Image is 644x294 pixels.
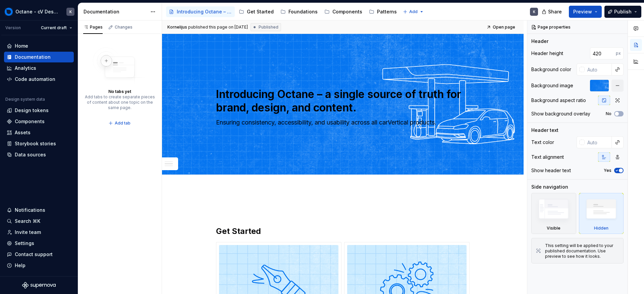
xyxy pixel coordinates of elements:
span: Kornelijus [167,24,187,30]
a: Components [4,116,74,127]
button: Add [401,7,426,16]
div: Patterns [377,8,397,15]
a: Invite team [4,227,74,238]
div: Show header text [531,167,571,174]
div: Code automation [15,76,55,83]
span: Share [548,8,562,15]
h2: Get Started [216,226,470,237]
div: Pages [83,24,103,30]
div: K [69,9,72,14]
div: Background image [531,82,573,89]
div: Foundations [288,8,318,15]
button: Current draft [38,23,75,33]
div: Page tree [166,5,399,18]
button: Contact support [4,249,74,260]
a: Home [4,41,74,51]
a: Open page [484,22,518,32]
div: Components [15,118,45,125]
div: published this page on [DATE] [188,24,248,30]
div: Storybook stories [15,140,56,147]
div: Data sources [15,151,46,158]
img: 26998d5e-8903-4050-8939-6da79a9ddf72.png [5,8,13,16]
button: Octane - cV Design SystemK [1,4,76,19]
div: Contact support [15,251,53,258]
span: Add [409,9,418,14]
div: Text alignment [531,154,564,160]
button: Help [4,260,74,271]
div: Visible [547,226,560,231]
a: Code automation [4,74,74,85]
div: Version [5,25,21,31]
div: This setting will be applied to your published documentation. Use preview to see how it looks. [545,243,619,259]
div: Analytics [15,65,36,71]
a: Assets [4,127,74,138]
p: px [616,51,621,56]
input: Auto [585,136,612,148]
div: Changes [115,24,132,30]
div: K [533,9,535,14]
div: Octane - cV Design System [15,8,58,15]
div: Visible [531,193,576,234]
div: Hidden [594,226,608,231]
textarea: Ensuring consistency, accessibility, and usability across all carVertical products. [215,117,468,128]
input: Auto [590,47,616,59]
label: No [606,111,611,116]
div: Home [15,43,28,49]
div: Add tabs to create separate pieces of content about one topic on the same page. [85,94,155,110]
div: Header [531,38,548,45]
div: Invite team [15,229,41,236]
a: Design tokens [4,105,74,116]
div: Design system data [5,97,45,102]
div: Search ⌘K [15,218,40,225]
span: Open page [493,24,515,30]
textarea: Introducing Octane – a single source of truth for brand, design, and content. [215,86,468,116]
span: Published [259,24,278,30]
button: Search ⌘K [4,216,74,227]
div: Introducing Octane – a single source of truth for brand, design, and content. [177,8,232,15]
div: Design tokens [15,107,49,114]
div: Show background overlay [531,110,590,117]
button: Publish [604,6,641,18]
div: Assets [15,129,31,136]
div: Help [15,262,25,269]
a: Get Started [236,6,276,17]
div: Side navigation [531,184,568,190]
div: Hidden [579,193,624,234]
span: Preview [573,8,592,15]
div: Notifications [15,207,45,213]
button: Notifications [4,205,74,215]
div: Header height [531,50,563,57]
div: No tabs yet [108,89,131,94]
button: Preview [569,6,602,18]
button: Share [538,6,566,18]
div: Documentation [84,8,147,15]
a: Foundations [278,6,320,17]
span: Current draft [41,25,67,31]
input: Auto [585,63,612,76]
a: Documentation [4,52,74,62]
a: Components [322,6,365,17]
div: Settings [15,240,34,247]
svg: Supernova Logo [22,282,56,289]
span: Publish [614,8,632,15]
a: Storybook stories [4,138,74,149]
div: Text color [531,139,554,146]
div: Header text [531,127,558,134]
div: Get Started [247,8,274,15]
a: Analytics [4,63,74,73]
label: Yes [604,168,611,173]
span: Add tab [115,120,130,126]
div: Components [332,8,362,15]
a: Data sources [4,149,74,160]
a: Patterns [366,6,399,17]
a: Introducing Octane – a single source of truth for brand, design, and content. [166,6,235,17]
a: Settings [4,238,74,249]
div: Documentation [15,54,51,60]
div: Background aspect ratio [531,97,586,104]
div: Background color [531,66,571,73]
button: Add tab [106,118,133,128]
